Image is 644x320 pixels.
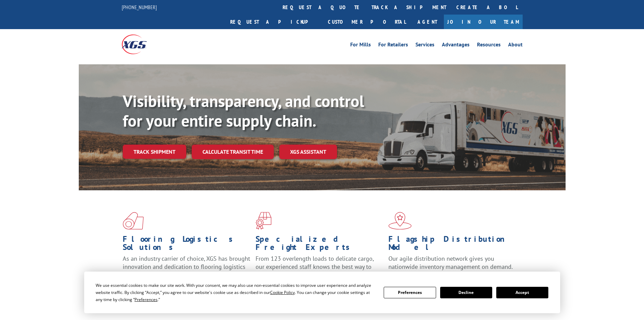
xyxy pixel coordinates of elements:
h1: Flooring Logistics Solutions [123,235,251,255]
a: About [508,42,523,49]
img: xgs-icon-flagship-distribution-model-red [388,212,412,230]
a: Advantages [442,42,470,49]
a: Agent [411,15,444,29]
span: Cookie Policy [270,290,295,295]
a: Request a pickup [225,15,323,29]
a: XGS ASSISTANT [279,145,337,159]
img: xgs-icon-focused-on-flooring-red [256,212,271,230]
span: As an industry carrier of choice, XGS has brought innovation and dedication to flooring logistics... [123,255,250,279]
a: Calculate transit time [192,145,274,159]
a: Join Our Team [444,15,523,29]
div: We use essential cookies to make our site work. With your consent, we may also use non-essential ... [96,282,376,303]
a: For Mills [350,42,371,49]
button: Accept [496,287,548,298]
div: Cookie Consent Prompt [84,272,560,313]
h1: Flagship Distribution Model [388,235,516,255]
p: From 123 overlength loads to delicate cargo, our experienced staff knows the best way to move you... [256,255,383,285]
a: For Retailers [378,42,408,49]
a: Track shipment [123,145,186,159]
b: Visibility, transparency, and control for your entire supply chain. [123,90,364,131]
h1: Specialized Freight Experts [256,235,383,255]
button: Preferences [384,287,436,298]
a: Services [415,42,434,49]
img: xgs-icon-total-supply-chain-intelligence-red [123,212,144,230]
a: [PHONE_NUMBER] [122,4,157,10]
span: Our agile distribution network gives you nationwide inventory management on demand. [388,255,513,271]
a: Resources [477,42,501,49]
span: Preferences [135,297,158,302]
button: Decline [440,287,492,298]
a: Customer Portal [323,15,411,29]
